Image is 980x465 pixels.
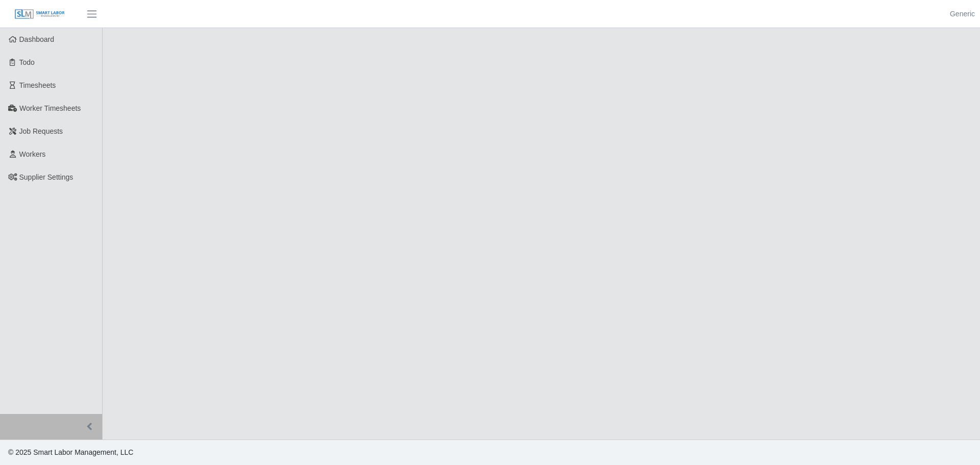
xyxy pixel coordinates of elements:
a: Generic [950,9,975,19]
span: © 2025 Smart Labor Management, LLC [8,448,133,456]
img: SLM Logo [14,9,65,20]
span: Dashboard [19,35,55,43]
span: Workers [19,150,46,158]
span: Supplier Settings [19,173,73,181]
span: Todo [19,58,35,66]
span: Job Requests [19,127,63,135]
span: Worker Timesheets [19,104,81,112]
span: Timesheets [19,81,56,89]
